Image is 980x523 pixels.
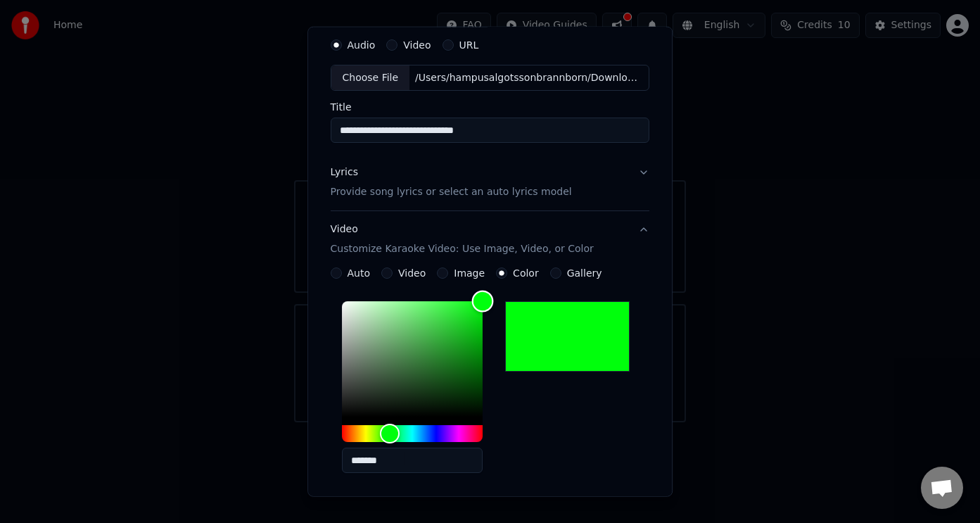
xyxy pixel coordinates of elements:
[331,165,358,179] div: Lyrics
[331,242,594,256] p: Customize Karaoke Video: Use Image, Video, or Color
[454,268,485,278] label: Image
[409,70,649,84] div: /Users/hampusalgotssonbrannborn/Downloads/[PERSON_NAME] - [PERSON_NAME] - foxears.mp3
[331,185,572,199] p: Provide song lyrics or select an auto lyrics model
[331,211,650,267] button: VideoCustomize Karaoke Video: Use Image, Video, or Color
[342,425,483,442] div: Hue
[331,65,410,90] div: Choose File
[567,268,602,278] label: Gallery
[331,222,594,256] div: Video
[348,39,376,49] label: Audio
[513,268,539,278] label: Color
[348,268,371,278] label: Auto
[342,301,483,417] div: Color
[459,39,479,49] label: URL
[331,154,650,210] button: LyricsProvide song lyrics or select an auto lyrics model
[398,268,426,278] label: Video
[404,39,431,49] label: Video
[331,102,650,112] label: Title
